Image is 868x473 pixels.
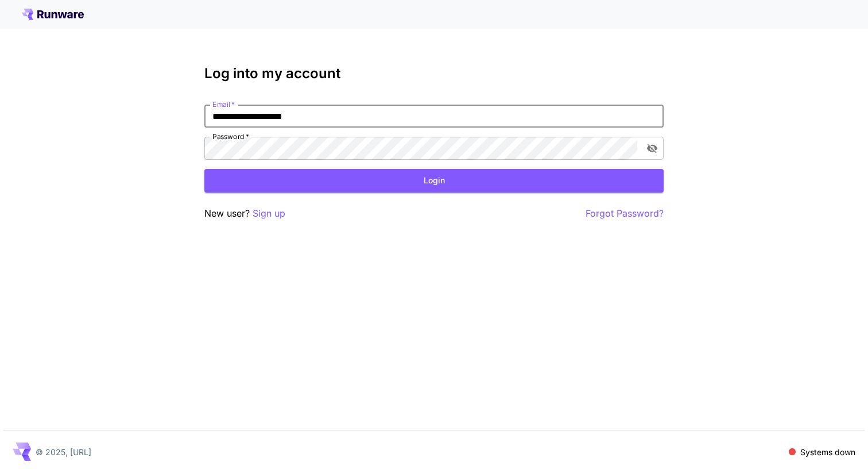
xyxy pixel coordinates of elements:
label: Password [212,132,249,141]
p: Systems down [800,446,855,458]
h3: Log into my account [204,66,664,82]
button: toggle password visibility [642,138,662,159]
label: Email [212,99,235,109]
button: Login [204,169,664,193]
button: Forgot Password? [586,206,664,221]
p: © 2025, [URL] [36,446,91,458]
button: Sign up [253,206,285,221]
p: New user? [204,206,285,221]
